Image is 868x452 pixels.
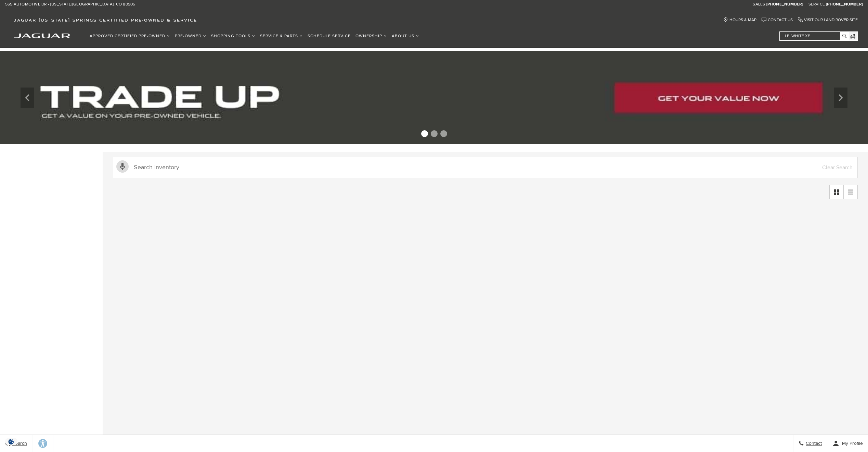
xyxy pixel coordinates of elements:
span: My Profile [839,441,863,447]
span: Service [808,2,825,7]
a: Schedule Service [305,30,353,42]
a: Approved Certified Pre-Owned [87,30,172,42]
a: Jaguar [US_STATE] Springs Certified Pre-Owned & Service [10,17,200,23]
section: Click to Open Cookie Consent Modal [3,438,19,445]
span: Go to slide 3 [440,130,447,137]
a: About Us [389,30,422,42]
img: Opt-Out Icon [3,438,19,445]
a: Contact Us [762,17,793,23]
div: Previous [21,88,34,108]
a: Shopping Tools [209,30,258,42]
a: [PHONE_NUMBER] [766,2,803,7]
a: Visit Our Land Rover Site [798,17,858,23]
span: Go to slide 2 [431,130,438,137]
img: Jaguar [14,34,70,38]
a: Pre-Owned [172,30,209,42]
a: jaguar [14,32,70,38]
input: Search Inventory [113,157,858,178]
div: Next [834,88,847,108]
button: Open user profile menu [827,435,868,452]
span: Sales [753,2,765,7]
span: Contact [804,441,822,447]
a: 565 Automotive Dr • [US_STATE][GEOGRAPHIC_DATA], CO 80905 [5,2,135,7]
span: Go to slide 1 [421,130,428,137]
a: [PHONE_NUMBER] [826,2,863,7]
svg: Click to toggle on voice search [116,160,129,173]
a: Ownership [353,30,389,42]
span: Jaguar [US_STATE] Springs Certified Pre-Owned & Service [14,17,197,23]
nav: Main Navigation [87,30,422,42]
a: Hours & Map [723,17,756,23]
a: Service & Parts [258,30,305,42]
input: i.e. White XE [780,32,848,40]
